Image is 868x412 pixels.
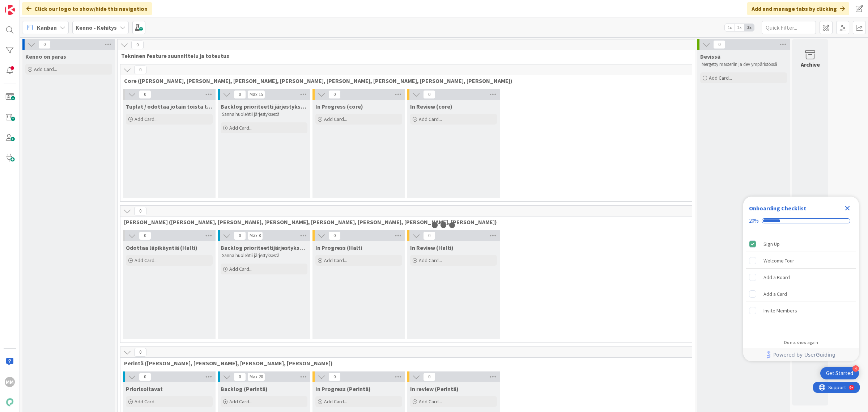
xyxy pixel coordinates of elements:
[34,66,57,72] span: Add Card...
[25,53,66,60] span: Kenno on paras
[735,24,744,31] span: 2x
[702,62,786,67] p: Mergetty masteriin ja dev ympäristössä
[134,66,146,74] span: 0
[743,348,859,361] div: Footer
[749,204,806,213] div: Onboarding Checklist
[725,24,735,31] span: 1x
[229,125,252,131] span: Add Card...
[410,385,459,392] span: In review (Perintä)
[139,90,151,99] span: 0
[131,41,144,49] span: 0
[5,5,15,15] img: Visit kanbanzone.com
[221,244,307,251] span: Backlog prioriteettijärjestyksessä (Halti)
[746,303,856,319] div: Invite Members is incomplete.
[250,234,261,237] div: Max 8
[124,77,683,84] span: Core (Pasi, Jussi, JaakkoHä, Jyri, Leo, MikkoK, Väinö, MattiH)
[5,377,15,387] div: MM
[713,40,726,49] span: 0
[222,253,306,258] p: Sanna huolehtii järjestyksestä
[134,348,146,357] span: 0
[746,269,856,285] div: Add a Board is incomplete.
[134,207,146,215] span: 0
[250,93,263,96] div: Max 15
[124,218,683,226] span: Halti (Sebastian, VilleH, Riikka, Antti, MikkoV, PetriH, PetriM)
[126,103,213,110] span: Tuplat / odottaa jotain toista tikettiä
[744,24,754,31] span: 3x
[410,103,452,110] span: In Review (core)
[126,385,163,392] span: Priorisoitavat
[222,112,306,117] p: Sanna huolehtii järjestyksestä
[419,257,442,264] span: Add Card...
[22,2,152,15] div: Click our logo to show/hide this navigation
[423,231,435,240] span: 0
[419,398,442,405] span: Add Card...
[324,398,347,405] span: Add Card...
[749,218,853,224] div: Checklist progress: 20%
[743,233,859,335] div: Checklist items
[410,244,454,251] span: In Review (Halti)
[76,24,117,31] b: Kenno - Kehitys
[5,397,15,407] img: avatar
[784,340,818,345] div: Do not show again
[221,385,268,392] span: Backlog (Perintä)
[743,197,859,361] div: Checklist Container
[135,398,158,405] span: Add Card...
[315,244,362,251] span: In Progress (Halti
[763,240,780,248] div: Sign Up
[139,231,151,240] span: 0
[746,286,856,302] div: Add a Card is incomplete.
[15,1,33,10] span: Support
[221,103,307,110] span: Backlog prioriteetti järjestyksessä (core)
[328,231,341,240] span: 0
[820,367,859,379] div: Open Get Started checklist, remaining modules: 4
[234,231,246,240] span: 0
[126,244,197,251] span: Odottaa läpikäyntiä (Halti)
[842,202,853,214] div: Close Checklist
[124,360,683,367] span: Perintä (Jaakko, PetriH, MikkoV, Pasi)
[250,375,263,379] div: Max 20
[746,236,856,252] div: Sign Up is complete.
[37,3,40,9] div: 9+
[229,266,252,272] span: Add Card...
[763,273,790,282] div: Add a Board
[135,257,158,264] span: Add Card...
[423,373,435,381] span: 0
[135,116,158,122] span: Add Card...
[234,373,246,381] span: 0
[763,290,787,298] div: Add a Card
[139,373,151,381] span: 0
[324,257,347,264] span: Add Card...
[763,306,797,315] div: Invite Members
[763,256,794,265] div: Welcome Tour
[121,52,686,59] span: Tekninen feature suunnittelu ja toteutus
[747,348,855,361] a: Powered by UserGuiding
[419,116,442,122] span: Add Card...
[852,365,859,372] div: 4
[826,370,853,377] div: Get Started
[234,90,246,99] span: 0
[700,53,720,60] span: Devissä
[747,2,849,15] div: Add and manage tabs by clicking
[746,253,856,269] div: Welcome Tour is incomplete.
[315,385,371,392] span: In Progress (Perintä)
[229,398,252,405] span: Add Card...
[801,60,820,69] div: Archive
[324,116,347,122] span: Add Card...
[315,103,363,110] span: In Progress (core)
[773,350,835,359] span: Powered by UserGuiding
[749,218,759,224] div: 20%
[423,90,435,99] span: 0
[709,75,732,81] span: Add Card...
[762,21,816,34] input: Quick Filter...
[37,23,57,32] span: Kanban
[328,90,341,99] span: 0
[328,373,341,381] span: 0
[38,40,51,49] span: 0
